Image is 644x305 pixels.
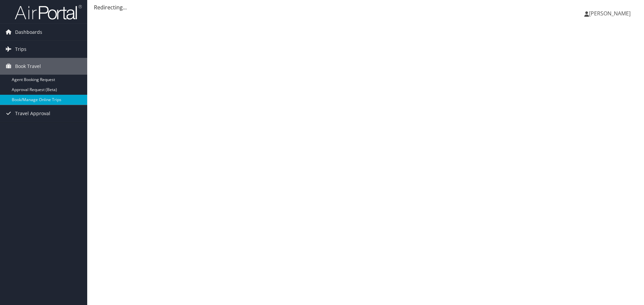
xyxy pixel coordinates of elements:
[15,4,82,20] img: airportal-logo.png
[584,3,637,23] a: [PERSON_NAME]
[15,24,42,41] span: Dashboards
[589,10,631,17] span: [PERSON_NAME]
[15,105,50,122] span: Travel Approval
[15,41,26,58] span: Trips
[15,58,41,75] span: Book Travel
[94,3,637,11] div: Redirecting...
